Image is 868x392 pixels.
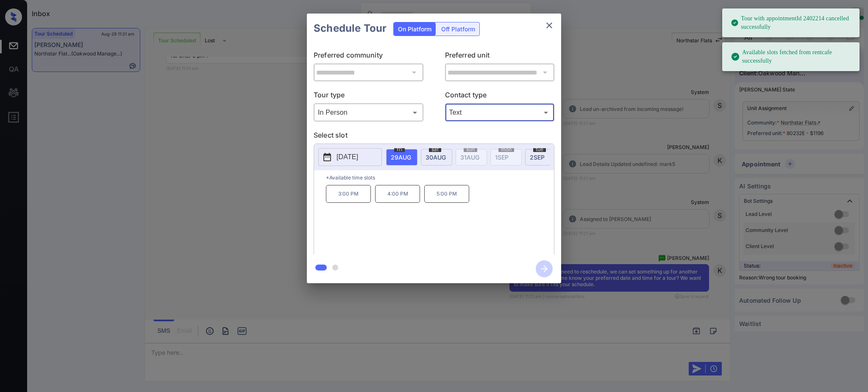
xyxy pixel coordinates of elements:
div: Off Platform [437,22,479,36]
p: 4:00 PM [375,185,420,203]
div: Tour with appointmentId 2402214 cancelled successfully [731,11,853,35]
span: fri [394,147,405,152]
button: [DATE] [318,148,382,166]
div: date-select [525,149,556,166]
span: sat [429,147,441,152]
p: Select slot [314,130,554,144]
span: tue [533,147,546,152]
span: 2 SEP [530,154,545,161]
div: In Person [316,105,421,119]
span: 29 AUG [391,154,411,161]
p: 5:00 PM [424,185,469,203]
p: Preferred community [314,50,423,63]
p: 3:00 PM [326,185,371,203]
span: 30 AUG [426,154,446,161]
button: close [541,17,558,34]
h2: Schedule Tour [307,14,393,43]
div: Available slots fetched from rentcafe successfully [731,45,853,69]
div: date-select [386,149,417,166]
p: Contact type [445,90,555,103]
p: [DATE] [337,152,358,162]
p: Preferred unit [445,50,555,63]
button: btn-next [531,258,558,280]
p: Tour type [314,90,423,103]
p: *Available time slots [326,170,554,185]
div: date-select [421,149,452,166]
div: Text [447,105,553,119]
div: On Platform [394,22,436,36]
